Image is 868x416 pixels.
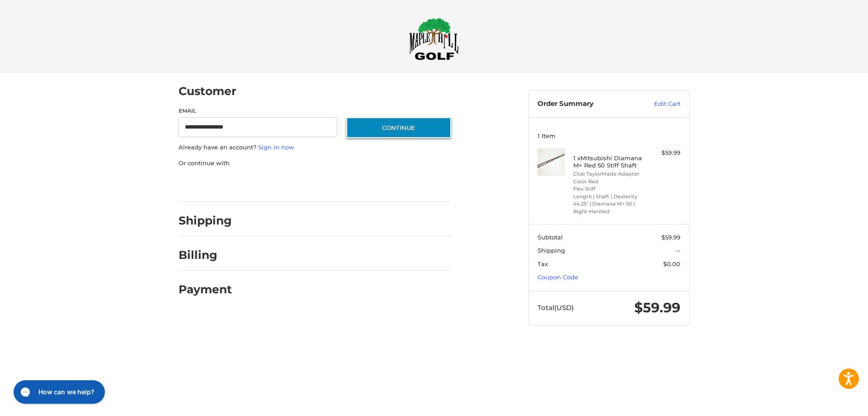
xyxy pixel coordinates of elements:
h2: Payment [179,282,232,296]
h2: Customer [179,84,236,98]
span: Total (USD) [538,303,574,312]
iframe: PayPal-paypal [175,177,243,193]
span: Shipping [538,247,565,254]
p: Or continue with [179,159,451,168]
img: Maple Hill Golf [409,18,459,60]
span: -- [676,247,680,254]
label: Email [179,107,338,115]
h2: Shipping [179,214,232,228]
button: Continue [346,117,451,138]
a: Sign in now [258,143,294,151]
h2: Billing [179,248,231,262]
h3: Order Summary [538,100,635,109]
iframe: PayPal-venmo [329,177,396,193]
p: Already have an account? [179,143,451,152]
span: $59.99 [661,234,680,241]
li: Length | Shaft | Dexterity 44.25" | Diamana M+ 50 | Right-Handed [573,193,642,215]
a: Coupon Code [538,273,578,281]
iframe: Gorgias live chat messenger [9,377,108,407]
a: Edit Cart [635,100,680,109]
div: $59.99 [645,148,680,158]
span: Subtotal [538,234,563,241]
span: $0.00 [663,260,680,268]
li: Club TaylorMade Adapter [573,170,642,178]
span: Tax [538,260,548,268]
h3: 1 Item [538,132,680,139]
iframe: PayPal-paylater [252,177,320,193]
span: $59.99 [634,299,680,316]
li: Flex Stiff [573,185,642,193]
h4: 1 x Mitsubishi Diamana M+ Red 50 Stiff Shaft [573,154,642,169]
li: Color Red [573,178,642,186]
